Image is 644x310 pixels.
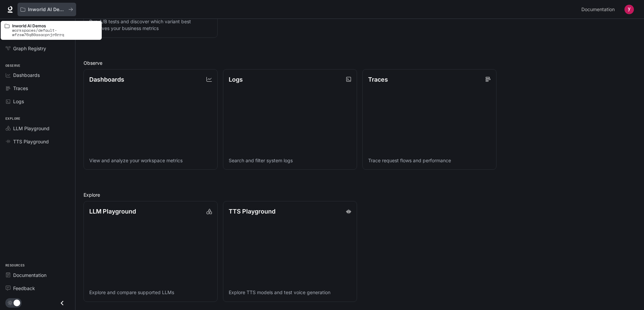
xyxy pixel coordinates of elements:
span: TTS Playground [13,138,49,145]
a: Feedback [3,282,72,294]
p: Dashboards [89,75,124,84]
a: Graph Registry [3,43,72,54]
a: Documentation [3,269,72,281]
h2: Observe [84,59,636,66]
span: Feedback [13,285,35,292]
button: User avatar [622,3,636,16]
a: DashboardsView and analyze your workspace metrics [84,69,218,170]
a: LLM PlaygroundExplore and compare supported LLMs [84,201,218,302]
a: TracesTrace request flows and performance [362,69,496,170]
p: Run A/B tests and discover which variant best improves your business metrics [89,18,212,32]
p: TTS Playground [229,207,276,216]
p: Inworld AI Demos [12,24,98,28]
span: Documentation [581,5,615,14]
p: Explore and compare supported LLMs [89,289,212,296]
a: LogsSearch and filter system logs [223,69,357,170]
h2: Explore [84,191,636,198]
p: Search and filter system logs [229,157,351,164]
p: Trace request flows and performance [368,157,491,164]
a: Traces [3,82,72,94]
span: LLM Playground [13,125,50,132]
a: TTS Playground [3,136,72,147]
p: View and analyze your workspace metrics [89,157,212,164]
span: Logs [13,98,24,105]
span: Graph Registry [13,45,46,52]
a: LLM Playground [3,122,72,134]
span: Dashboards [13,72,40,79]
span: Dark mode toggle [13,299,20,306]
p: Inworld AI Demos [28,7,66,12]
a: TTS PlaygroundExplore TTS models and test voice generation [223,201,357,302]
a: Dashboards [3,69,72,81]
span: Traces [13,85,28,92]
button: Close drawer [55,296,70,310]
p: workspaces/default-wfzsw76q80asacpnjr6rrq [12,28,98,37]
p: Logs [229,75,243,84]
span: Documentation [13,272,46,279]
img: User avatar [624,5,634,14]
p: LLM Playground [89,207,136,216]
p: Explore TTS models and test voice generation [229,289,351,296]
button: All workspaces [18,3,76,16]
p: Traces [368,75,388,84]
a: Documentation [579,3,620,16]
a: Logs [3,95,72,107]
